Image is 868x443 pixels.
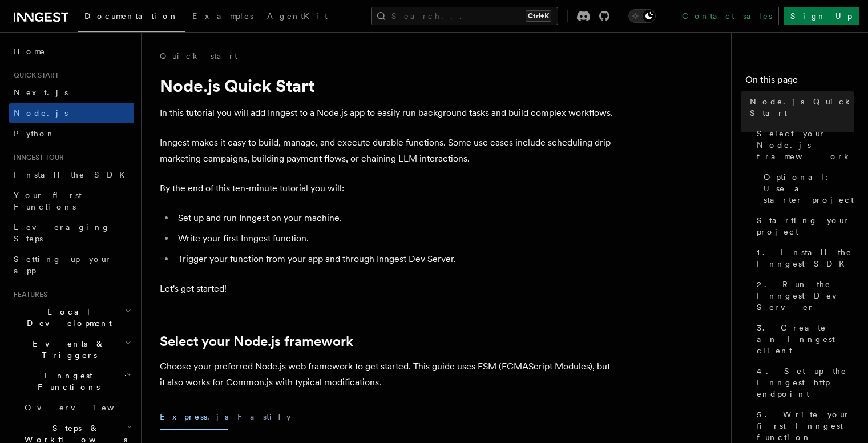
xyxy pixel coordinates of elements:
a: Python [9,123,134,144]
a: Optional: Use a starter project [759,167,854,210]
a: Node.js Quick Start [745,91,854,123]
li: Trigger your function from your app and through Inngest Dev Server. [175,251,616,267]
p: Let's get started! [160,281,616,297]
span: 2. Run the Inngest Dev Server [757,279,854,313]
h1: Node.js Quick Start [160,75,616,96]
p: Choose your preferred Node.js web framework to get started. This guide uses ESM (ECMAScript Modul... [160,359,616,390]
span: Your first Functions [14,191,82,211]
span: Python [14,129,55,138]
span: Quick start [9,71,59,80]
a: Next.js [9,82,134,103]
button: Fastify [237,404,291,430]
a: Node.js [9,103,134,123]
a: Documentation [78,3,185,32]
span: Node.js Quick Start [750,96,854,119]
span: Starting your project [757,215,854,237]
a: Overview [20,397,134,418]
a: Leveraging Steps [9,217,134,249]
span: Features [9,290,47,299]
button: Local Development [9,301,134,333]
a: Starting your project [752,210,854,242]
span: Inngest Functions [9,370,123,393]
a: Select your Node.js framework [752,123,854,167]
span: Select your Node.js framework [757,128,854,162]
span: 1. Install the Inngest SDK [757,247,854,269]
a: Select your Node.js framework [160,333,353,349]
button: Search...Ctrl+K [371,7,558,25]
a: Setting up your app [9,249,134,281]
span: 4. Set up the Inngest http endpoint [757,365,854,400]
a: 4. Set up the Inngest http endpoint [752,361,854,404]
span: Local Development [9,306,124,329]
a: Sign Up [784,7,859,25]
span: Setting up your app [14,255,112,275]
a: 2. Run the Inngest Dev Server [752,274,854,317]
span: Events & Triggers [9,338,124,361]
li: Set up and run Inngest on your machine. [175,210,616,226]
span: Documentation [84,11,179,21]
span: Leveraging Steps [14,223,110,243]
li: Write your first Inngest function. [175,231,616,247]
span: Node.js [14,108,68,118]
span: Inngest tour [9,153,64,162]
a: Install the SDK [9,164,134,185]
span: Home [14,46,46,57]
p: In this tutorial you will add Inngest to a Node.js app to easily run background tasks and build c... [160,105,616,121]
p: Inngest makes it easy to build, manage, and execute durable functions. Some use cases include sch... [160,135,616,167]
a: Examples [185,3,260,31]
p: By the end of this ten-minute tutorial you will: [160,180,616,196]
span: 3. Create an Inngest client [757,322,854,356]
span: Examples [192,11,253,21]
a: AgentKit [260,3,334,31]
button: Toggle dark mode [628,9,656,23]
a: Contact sales [675,7,779,25]
span: 5. Write your first Inngest function [757,409,854,443]
a: Quick start [160,50,237,62]
h4: On this page [745,73,854,91]
a: 1. Install the Inngest SDK [752,242,854,274]
a: Home [9,41,134,62]
span: Overview [25,403,142,412]
button: Events & Triggers [9,333,134,365]
span: Next.js [14,88,68,97]
button: Inngest Functions [9,365,134,397]
kbd: Ctrl+K [526,10,551,22]
a: 3. Create an Inngest client [752,317,854,361]
span: Optional: Use a starter project [764,171,854,206]
button: Express.js [160,404,228,430]
span: AgentKit [267,11,328,21]
a: Your first Functions [9,185,134,217]
span: Install the SDK [14,170,132,179]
